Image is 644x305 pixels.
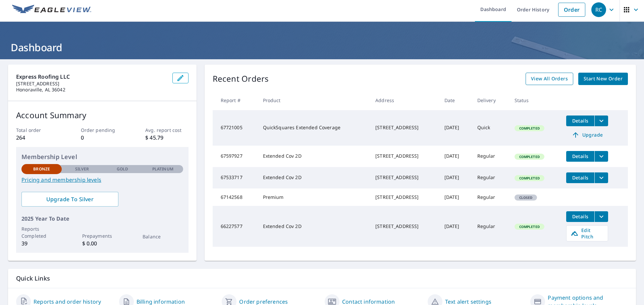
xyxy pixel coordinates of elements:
p: Quick Links [16,274,628,283]
td: 67597927 [213,146,258,167]
p: Account Summary [16,109,189,121]
p: Prepayments [82,232,122,239]
td: Regular [472,188,509,206]
span: Completed [515,154,544,159]
button: filesDropdownBtn-66227577 [594,211,608,222]
td: [DATE] [439,188,472,206]
p: Express Roofing LLC [16,73,167,81]
h1: Dashboard [8,41,636,54]
button: filesDropdownBtn-67597927 [594,151,608,162]
td: Extended Cov 2D [258,146,370,167]
p: Total order [16,127,59,134]
td: Extended Cov 2D [258,167,370,188]
td: Quick [472,110,509,146]
th: Status [509,90,561,110]
td: Regular [472,146,509,167]
p: Membership Level [21,152,183,161]
span: Closed [515,195,537,200]
td: 67533717 [213,167,258,188]
p: Gold [117,166,128,172]
a: Edit Pitch [566,225,608,241]
span: Details [570,118,590,124]
p: $ 0.00 [82,239,122,247]
div: [STREET_ADDRESS] [375,124,434,131]
div: [STREET_ADDRESS] [375,223,434,230]
th: Product [258,90,370,110]
p: Reports Completed [21,225,62,239]
p: Order pending [81,127,124,134]
span: Completed [515,224,544,229]
div: [STREET_ADDRESS] [375,153,434,159]
span: Completed [515,126,544,131]
span: Upgrade To Silver [27,196,113,203]
p: 39 [21,239,62,247]
a: Pricing and membership levels [21,176,183,184]
td: 66227577 [213,206,258,247]
span: Edit Pitch [571,227,604,240]
td: [DATE] [439,146,472,167]
p: Silver [75,166,89,172]
td: [DATE] [439,206,472,247]
a: View All Orders [526,73,573,85]
p: [STREET_ADDRESS] [16,81,167,87]
span: Completed [515,176,544,180]
button: filesDropdownBtn-67533717 [594,172,608,183]
img: EV Logo [12,5,91,15]
p: Bronze [33,166,50,172]
th: Date [439,90,472,110]
p: $ 45.79 [145,134,188,142]
span: Upgrade [570,131,604,139]
td: Extended Cov 2D [258,206,370,247]
button: detailsBtn-67533717 [566,172,594,183]
div: RC [591,2,606,17]
td: Regular [472,206,509,247]
p: 2025 Year To Date [21,215,183,223]
p: Recent Orders [213,73,269,85]
p: Avg. report cost [145,127,188,134]
span: Start New Order [584,75,623,83]
td: QuickSquares Extended Coverage [258,110,370,146]
span: View All Orders [531,75,568,83]
td: 67142568 [213,188,258,206]
th: Delivery [472,90,509,110]
a: Order [558,3,585,17]
div: [STREET_ADDRESS] [375,194,434,201]
a: Upgrade [566,130,608,140]
td: [DATE] [439,110,472,146]
td: [DATE] [439,167,472,188]
p: Honoraville, AL 36042 [16,87,167,93]
span: Details [570,153,590,159]
td: 67721005 [213,110,258,146]
div: [STREET_ADDRESS] [375,174,434,181]
th: Address [370,90,439,110]
button: detailsBtn-67721005 [566,116,594,126]
p: Platinum [152,166,173,172]
td: Regular [472,167,509,188]
p: Balance [143,233,183,240]
button: filesDropdownBtn-67721005 [594,116,608,126]
span: Details [570,213,590,220]
p: 0 [81,134,124,142]
a: Upgrade To Silver [21,192,118,207]
p: 264 [16,134,59,142]
span: Details [570,174,590,181]
button: detailsBtn-67597927 [566,151,594,162]
button: detailsBtn-66227577 [566,211,594,222]
th: Report # [213,90,258,110]
td: Premium [258,188,370,206]
a: Start New Order [578,73,628,85]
